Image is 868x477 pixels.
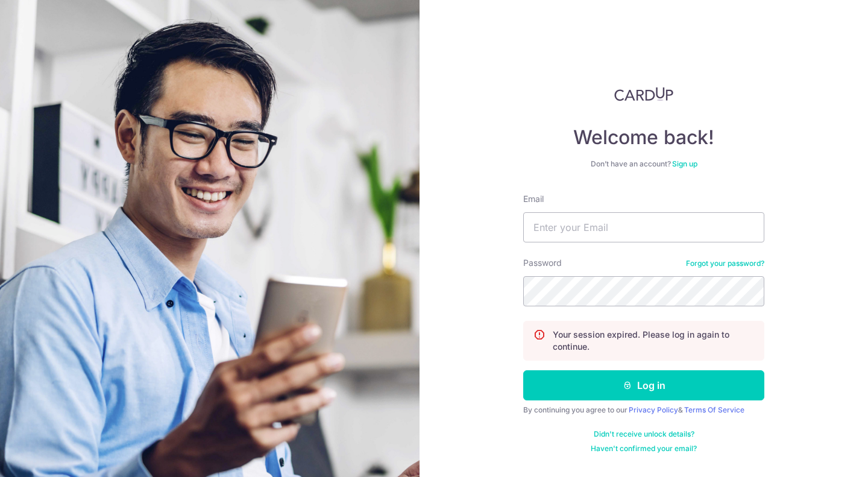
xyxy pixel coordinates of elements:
div: By continuing you agree to our & [523,405,764,415]
img: CardUp Logo [614,87,673,101]
a: Sign up [672,159,697,168]
h4: Welcome back! [523,125,764,150]
button: Log in [523,370,764,400]
a: Forgot your password? [686,259,764,268]
a: Privacy Policy [629,405,678,414]
a: Didn't receive unlock details? [594,429,694,439]
label: Email [523,193,544,205]
div: Don’t have an account? [523,159,764,169]
label: Password [523,257,562,269]
a: Haven't confirmed your email? [591,444,697,453]
input: Enter your Email [523,212,764,242]
a: Terms Of Service [684,405,744,414]
p: Your session expired. Please log in again to continue. [553,329,754,353]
